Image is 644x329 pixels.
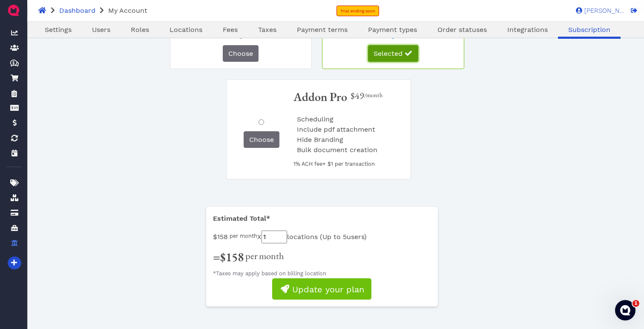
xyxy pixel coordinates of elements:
[248,25,287,35] a: Taxes
[213,25,248,35] a: Fees
[272,278,371,300] button: Update your plan
[374,49,402,58] span: Selected
[297,26,348,34] span: Payment terms
[293,161,322,167] span: 1% ACH fee
[213,231,367,243] span: X locations ( users)
[322,233,347,241] span: Up to 5
[497,25,558,35] a: Integrations
[34,25,82,35] a: Settings
[368,26,417,34] span: Payment types
[223,45,259,62] button: Choose
[12,61,15,65] tspan: $
[131,26,149,34] span: Roles
[213,270,326,277] span: *Taxes may apply based on billing location
[572,6,625,14] a: [PERSON_NAME]
[230,233,257,239] span: per month
[213,250,284,265] span: =
[437,26,487,34] span: Order statuses
[297,125,375,133] span: Include pdf attachment
[92,26,110,34] span: Users
[291,284,364,294] span: Update your plan
[582,8,625,14] span: [PERSON_NAME]
[427,25,497,35] a: Order statuses
[220,249,244,265] span: $158
[351,90,364,101] span: $49
[336,6,379,16] a: Trial ending soon
[632,300,639,307] span: 1
[108,6,147,14] span: My Account
[368,45,418,62] button: Selected
[358,25,427,35] a: Payment types
[7,3,20,17] img: QuoteM_icon_flat.png
[293,90,347,104] div: Addon Pro
[244,131,279,148] button: Choose
[297,146,377,154] span: Bulk document creation
[159,25,213,35] a: Locations
[245,249,284,262] span: per month
[82,25,121,35] a: Users
[297,136,343,144] span: Hide Branding
[558,25,621,35] a: Subscription
[170,26,202,34] span: Locations
[59,6,95,14] a: Dashboard
[340,9,375,13] span: Trial ending soon
[228,49,253,58] span: Choose
[213,214,270,222] span: Estimated Total*
[364,91,382,99] span: /month
[507,26,548,34] span: Integrations
[258,26,276,34] span: Taxes
[287,25,358,35] a: Payment terms
[121,25,159,35] a: Roles
[568,26,610,34] span: Subscription
[213,233,228,241] span: $158
[322,161,375,167] span: + $1 per transaction
[615,300,635,320] iframe: Intercom live chat
[297,115,333,123] span: Scheduling
[249,136,274,144] span: Choose
[223,26,238,34] span: Fees
[45,26,72,34] span: Settings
